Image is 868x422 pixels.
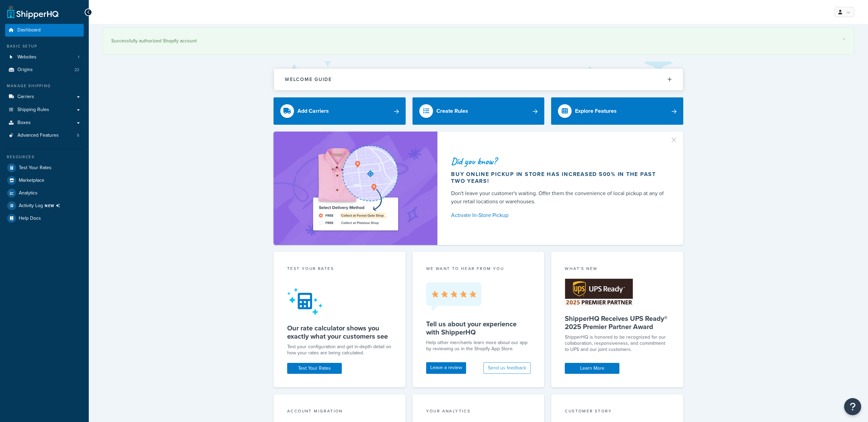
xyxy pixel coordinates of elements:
[5,174,84,187] a: Marketplace
[285,77,332,82] h2: Welcome Guide
[426,266,531,272] p: we want to hear from you
[274,69,683,90] button: Welcome Guide
[19,178,44,183] span: Marketplace
[111,36,845,46] div: Successfully authorized Shopify account
[19,201,63,210] span: Activity Log
[843,36,845,42] a: ×
[45,203,63,208] span: NEW
[294,142,417,235] img: ad-shirt-map-b0359fc47e01cab431d101c4b569394f6a03f54285957d908178d52f29eb9668.png
[17,133,59,138] span: Advanced Features
[5,64,84,76] li: Origins
[5,51,84,64] a: Websites1
[5,24,84,37] a: Dashboard
[5,154,84,160] div: Resources
[426,320,531,336] h5: Tell us about your experience with ShipperHQ
[451,210,667,220] a: Activate In-Store Pickup
[5,64,84,76] a: Origins22
[551,97,683,125] a: Explore Features
[451,171,667,185] div: Buy online pickup in store has increased 500% in the past two years!
[274,97,406,125] a: Add Carriers
[5,129,84,142] a: Advanced Features5
[5,43,84,49] div: Basic Setup
[17,67,33,73] span: Origins
[565,363,619,374] a: Learn More
[77,133,79,138] span: 5
[844,398,861,415] button: Open Resource Center
[5,200,84,212] a: Activity LogNEW
[565,408,670,416] div: Customer Story
[575,106,617,116] div: Explore Features
[19,216,41,221] span: Help Docs
[19,190,38,196] span: Analytics
[5,91,84,103] a: Carriers
[426,340,531,352] p: Help other merchants learn more about our app by reviewing us in the Shopify App Store.
[78,54,79,60] span: 1
[5,51,84,64] li: Websites
[5,162,84,174] a: Test Your Rates
[5,104,84,116] a: Shipping Rules
[287,408,392,416] div: Account Migration
[287,344,392,356] div: Test your configuration and get in-depth detail on how your rates are being calculated.
[17,94,34,100] span: Carriers
[436,106,468,116] div: Create Rules
[287,324,392,340] h5: Our rate calculator shows you exactly what your customers see
[5,200,84,212] li: [object Object]
[565,314,670,331] h5: ShipperHQ Receives UPS Ready® 2025 Premier Partner Award
[17,54,37,60] span: Websites
[5,212,84,224] a: Help Docs
[426,408,531,416] div: Your Analytics
[565,334,670,353] p: ShipperHQ is honored to be recognized for our collaboration, responsiveness, and commitment to UP...
[5,117,84,129] a: Boxes
[297,106,329,116] div: Add Carriers
[74,67,79,73] span: 22
[5,83,84,89] div: Manage Shipping
[5,187,84,199] a: Analytics
[287,363,342,374] a: Test Your Rates
[451,156,667,166] div: Did you know?
[484,362,531,374] button: Send us feedback
[17,120,31,126] span: Boxes
[412,97,545,125] a: Create Rules
[426,362,466,374] a: Leave a review
[287,266,392,273] div: Test your rates
[565,266,670,273] div: What's New
[451,189,667,206] div: Don't leave your customer's waiting. Offer them the convenience of local pickup at any of your re...
[17,107,49,113] span: Shipping Rules
[17,27,41,33] span: Dashboard
[19,165,52,171] span: Test Your Rates
[5,129,84,142] li: Advanced Features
